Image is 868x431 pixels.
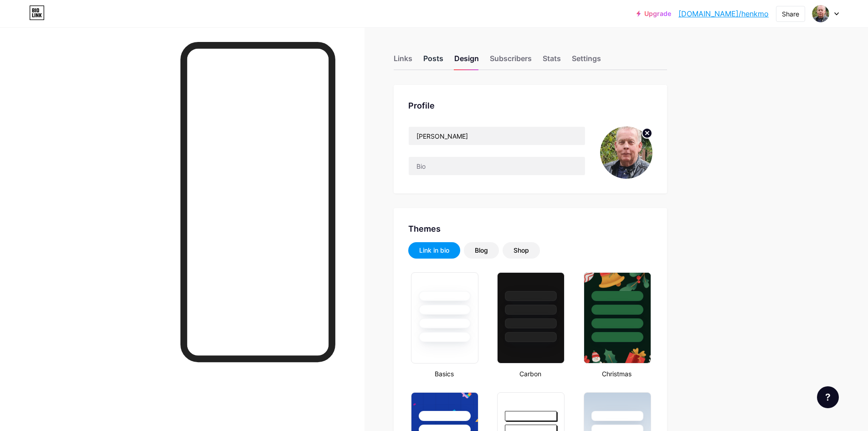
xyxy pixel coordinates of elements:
[581,369,652,379] div: Christmas
[494,369,566,379] div: Carbon
[409,157,585,175] input: Bio
[409,127,585,145] input: Name
[454,53,479,69] div: Design
[394,53,412,69] div: Links
[782,9,799,19] div: Share
[514,246,529,255] div: Shop
[812,5,829,22] img: henkmo
[423,53,443,69] div: Posts
[475,246,488,255] div: Blog
[490,53,532,69] div: Subscribers
[408,369,480,379] div: Basics
[600,126,652,179] img: henkmo
[678,8,769,19] a: [DOMAIN_NAME]/henkmo
[408,99,652,112] div: Profile
[419,246,449,255] div: Link in bio
[543,53,561,69] div: Stats
[572,53,601,69] div: Settings
[408,223,652,235] div: Themes
[637,10,671,17] a: Upgrade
